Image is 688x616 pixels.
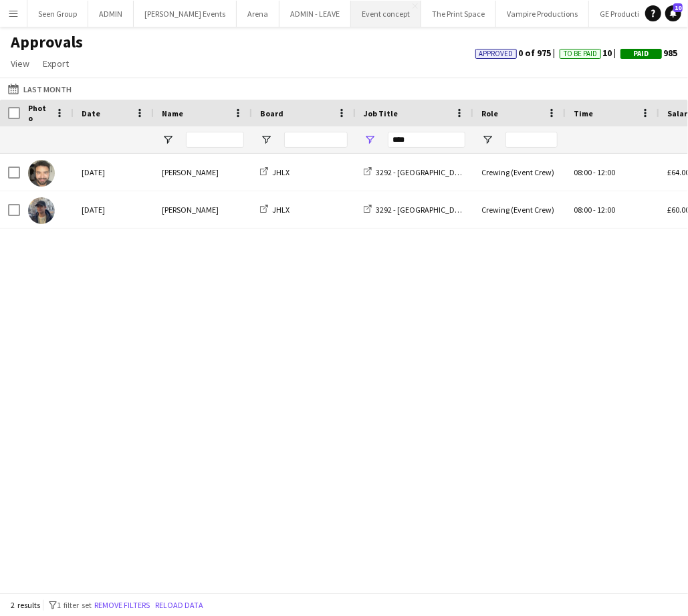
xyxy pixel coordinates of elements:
span: 10 [673,3,683,12]
button: Open Filter Menu [162,134,174,146]
button: Open Filter Menu [481,134,493,146]
span: Date [82,108,100,118]
input: Name Filter Input [186,132,244,148]
input: Role Filter Input [505,132,558,148]
input: Board Filter Input [284,132,348,148]
a: Export [37,55,74,72]
span: Role [481,108,498,118]
span: 08:00 [574,167,592,177]
img: John Vidal [28,160,55,187]
span: JHLX [272,205,290,215]
span: 12:00 [597,167,615,177]
button: GE Productions [589,1,663,27]
button: Arena [237,1,279,27]
button: The Print Space [421,1,496,27]
button: Open Filter Menu [260,134,272,146]
input: Job Title Filter Input [388,132,465,148]
button: Open Filter Menu [364,134,376,146]
span: Photo [28,103,49,123]
div: [DATE] [74,191,154,228]
button: Remove filters [92,598,152,613]
div: [PERSON_NAME] [154,154,252,191]
img: William Connor [28,197,55,224]
div: Crewing (Event Crew) [473,154,566,191]
button: [PERSON_NAME] Events [134,1,237,27]
span: 985 [620,47,677,59]
span: Name [162,108,183,118]
a: View [5,55,35,72]
button: ADMIN [88,1,134,27]
span: Board [260,108,283,118]
span: Time [574,108,593,118]
span: View [11,58,29,70]
span: 1 filter set [57,600,92,610]
a: 3292 - [GEOGRAPHIC_DATA] [364,167,471,177]
span: 3292 - [GEOGRAPHIC_DATA] [376,205,471,215]
button: Reload data [152,598,206,613]
span: 12:00 [597,205,615,215]
button: Vampire Productions [496,1,589,27]
span: 08:00 [574,205,592,215]
a: 10 [665,5,681,21]
a: JHLX [260,205,290,215]
a: 3292 - [GEOGRAPHIC_DATA] [364,205,471,215]
span: - [593,205,596,215]
span: To Be Paid [564,49,597,58]
div: Crewing (Event Crew) [473,191,566,228]
span: 3292 - [GEOGRAPHIC_DATA] [376,167,471,177]
span: Paid [634,49,649,58]
a: JHLX [260,167,290,177]
button: Seen Group [27,1,88,27]
button: Last Month [5,81,74,97]
span: 0 of 975 [475,47,560,59]
span: Export [43,58,69,70]
button: ADMIN - LEAVE [279,1,351,27]
span: Approved [479,49,513,58]
div: [DATE] [74,154,154,191]
span: 10 [560,47,620,59]
span: JHLX [272,167,290,177]
span: Job Title [364,108,398,118]
span: - [593,167,596,177]
div: [PERSON_NAME] [154,191,252,228]
button: Event concept [351,1,421,27]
